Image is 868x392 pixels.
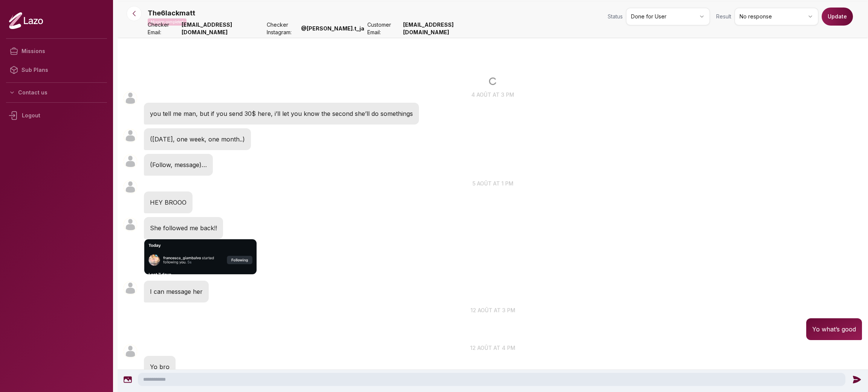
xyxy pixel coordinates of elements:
strong: [EMAIL_ADDRESS][DOMAIN_NAME] [182,21,264,36]
img: User avatar [124,129,137,143]
strong: @ [PERSON_NAME].t_ja [301,25,364,32]
p: 12 août at 3 pm [118,306,868,314]
strong: [EMAIL_ADDRESS][DOMAIN_NAME] [403,21,485,36]
a: Missions [6,42,107,61]
span: Result [716,13,731,20]
img: User avatar [124,281,137,295]
p: Yo bro [150,362,170,372]
p: 5 août at 1 pm [118,179,868,187]
p: I can message her [150,287,203,296]
button: Contact us [6,86,107,99]
p: The6lackmatt [148,8,195,18]
p: Yo what’s good [812,324,856,334]
span: Status [608,13,623,20]
p: you tell me man, but if you send 30$ here, i’ll let you know the second she’ll do somethings [150,109,413,119]
p: ([DATE], one week, one month..) [150,134,245,144]
img: User avatar [124,155,137,168]
img: User avatar [124,218,137,231]
p: 4 août at 3 pm [118,91,868,99]
span: Checker Instagram: [267,21,298,36]
span: Checker Email: [148,21,179,36]
a: Sub Plans [6,61,107,79]
p: HEY BROOO [150,198,186,207]
div: Logout [6,106,107,125]
p: Mission completed [148,18,186,26]
p: 12 août at 4 pm [118,344,868,352]
p: She followed me back!! [150,223,217,233]
span: Customer Email: [367,21,400,36]
p: (Follow, message)… [150,160,207,170]
button: Update [822,8,853,26]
